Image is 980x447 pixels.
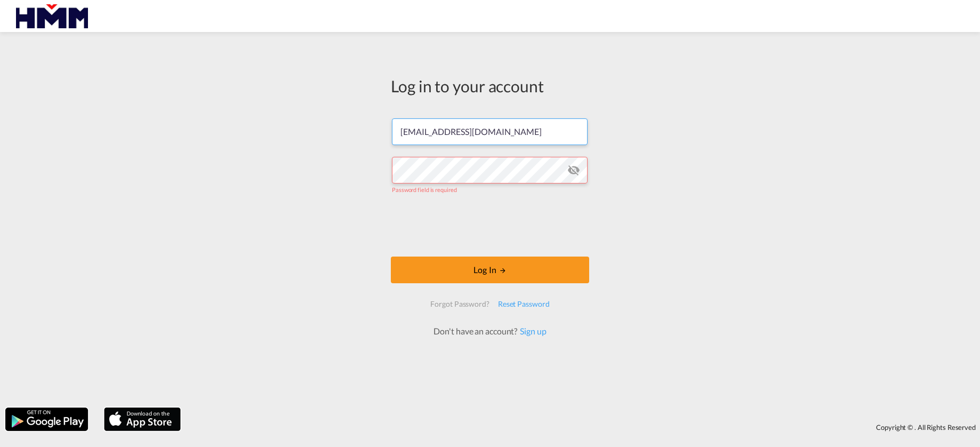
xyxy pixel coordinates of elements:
img: google.png [4,406,89,432]
md-icon: icon-eye-off [567,164,580,177]
div: Forgot Password? [426,294,493,314]
button: LOGIN [391,257,589,283]
img: apple.png [103,406,182,432]
div: Log in to your account [391,75,589,97]
span: Password field is required [392,186,456,193]
iframe: reCAPTCHA [409,204,571,246]
input: Enter email/phone number [392,118,588,145]
img: 6c14d98045a211efb8a7ab20a266a450.jpeg [16,4,88,28]
div: Reset Password [494,294,554,314]
div: Copyright © . All Rights Reserved [186,418,980,436]
div: Don't have an account? [422,325,558,337]
a: Sign up [517,326,546,336]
